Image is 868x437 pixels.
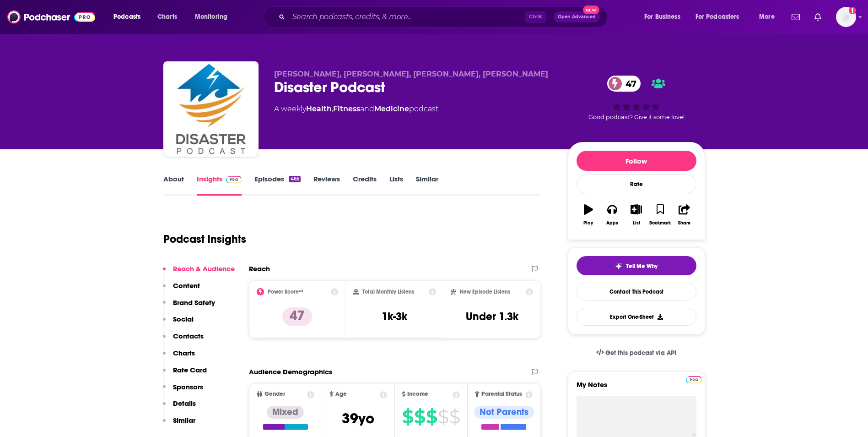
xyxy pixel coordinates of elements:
span: $ [402,410,413,424]
a: 47 [607,76,641,92]
a: InsightsPodchaser Pro [197,175,242,196]
button: open menu [638,10,692,24]
div: Play [583,220,593,226]
button: open menu [189,10,239,24]
button: Charts [163,349,195,366]
svg: Add a profile image [849,7,856,14]
a: Show notifications dropdown [788,9,803,25]
h2: Power Score™ [268,289,303,295]
p: 47 [282,307,312,326]
button: Apps [600,198,624,231]
label: My Notes [577,380,696,396]
span: $ [426,410,437,424]
p: Sponsors [173,382,203,391]
span: 39 yo [342,410,374,427]
a: Pro website [686,375,702,383]
span: For Business [644,11,680,23]
button: Similar [163,416,195,433]
a: Show notifications dropdown [811,9,825,25]
span: Open Advanced [558,15,596,19]
span: $ [449,410,460,424]
img: tell me why sparkle [615,262,622,270]
div: Mixed [267,406,304,419]
span: Good podcast? Give it some love! [588,114,685,120]
div: A weekly podcast [274,104,438,115]
button: open menu [753,10,786,24]
p: Similar [173,416,195,425]
button: Rate Card [163,366,207,382]
span: 47 [616,76,641,92]
p: Rate Card [173,366,207,374]
span: Podcasts [113,11,140,23]
a: Contact This Podcast [577,283,696,300]
a: Health [306,104,332,113]
p: Contacts [173,332,204,340]
span: Age [335,391,347,397]
button: Show profile menu [836,7,856,27]
a: Get this podcast via API [589,342,684,364]
h1: Podcast Insights [163,232,246,246]
p: Brand Safety [173,298,215,307]
a: Charts [151,10,183,24]
span: Tell Me Why [626,262,658,270]
button: Export One-Sheet [577,308,696,326]
span: $ [438,410,448,424]
span: Get this podcast via API [605,349,676,357]
a: Fitness [333,104,360,113]
a: Lists [389,175,403,196]
div: Rate [577,175,696,193]
button: Sponsors [163,382,203,399]
span: For Podcasters [695,11,739,23]
div: Share [678,220,690,226]
img: User Profile [836,7,856,27]
button: tell me why sparkleTell Me Why [577,256,696,275]
a: Podchaser - Follow, Share and Rate Podcasts [7,8,95,26]
span: More [759,11,775,23]
button: Follow [577,151,696,171]
input: Search podcasts, credits, & more... [289,10,525,24]
button: Bookmark [648,198,672,231]
button: open menu [107,10,152,24]
span: Logged in as bbrockman [836,7,856,27]
span: , [332,104,333,113]
button: Open AdvancedNew [554,11,600,22]
div: Bookmark [649,220,671,226]
div: List [633,220,640,226]
span: New [583,5,599,14]
span: Gender [264,391,285,397]
button: open menu [690,10,753,24]
img: Disaster Podcast [165,63,257,155]
span: $ [414,410,425,424]
span: Parental Status [481,391,522,397]
img: Podchaser Pro [686,376,702,383]
img: Podchaser Pro [226,176,242,183]
a: Medicine [374,104,409,113]
button: Social [163,315,194,332]
button: List [624,198,648,231]
span: Income [407,391,428,397]
div: 47Good podcast? Give it some love! [568,70,705,126]
h2: Reach [249,264,270,273]
span: and [360,104,374,113]
h3: Under 1.3k [466,310,518,323]
button: Details [163,399,196,416]
span: Monitoring [195,11,227,23]
span: Ctrl K [525,11,546,23]
button: Brand Safety [163,298,215,315]
p: Content [173,281,200,290]
button: Play [577,198,600,231]
a: Credits [353,175,377,196]
span: Charts [157,11,177,23]
button: Content [163,281,200,298]
a: About [163,175,184,196]
p: Social [173,315,194,323]
h2: Audience Demographics [249,367,332,376]
button: Share [672,198,696,231]
p: Reach & Audience [173,264,235,273]
a: Similar [416,175,438,196]
p: Details [173,399,196,408]
div: Not Parents [474,406,534,419]
div: Search podcasts, credits, & more... [272,6,616,27]
a: Episodes465 [254,175,300,196]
